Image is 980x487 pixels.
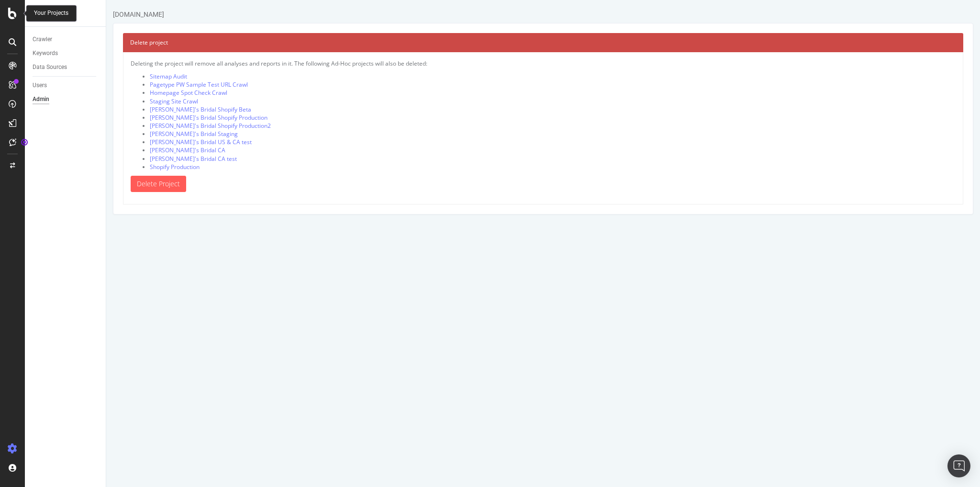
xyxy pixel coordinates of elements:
a: Admin [33,94,99,104]
div: Your Projects [34,9,68,17]
a: [PERSON_NAME]'s Bridal Shopify Production2 [44,122,165,130]
a: [PERSON_NAME]'s Bridal Shopify Beta [44,105,145,113]
a: Staging Site Crawl [44,97,92,105]
a: Data Sources [33,62,99,72]
a: Users [33,80,99,91]
a: Shopify Production [44,163,93,171]
div: Data Sources [33,62,67,72]
a: Delete Project [24,176,80,192]
h4: Delete project [24,38,850,47]
a: [PERSON_NAME]'s Bridal CA test [44,155,131,163]
div: Crawler [33,34,52,45]
div: Keywords [33,48,58,58]
a: Pagetype PW Sample Test URL Crawl [44,80,142,89]
a: Sitemap Audit [44,72,81,80]
div: Users [33,80,47,91]
div: Tooltip anchor [20,138,29,147]
div: Open Intercom Messenger [947,454,970,477]
a: Crawler [33,34,99,45]
a: [PERSON_NAME]'s Bridal Shopify Production [44,113,161,122]
a: [PERSON_NAME]'s Bridal Staging [44,130,132,138]
a: [PERSON_NAME]'s Bridal US & CA test [44,138,145,146]
div: [DOMAIN_NAME] [7,10,58,19]
a: [PERSON_NAME]'s Bridal CA [44,146,119,154]
p: Deleting the project will remove all analyses and reports in it. The following Ad-Hoc projects wi... [24,59,849,68]
div: Admin [33,94,49,104]
a: Keywords [33,48,99,58]
a: Homepage Spot Check Crawl [44,89,121,97]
